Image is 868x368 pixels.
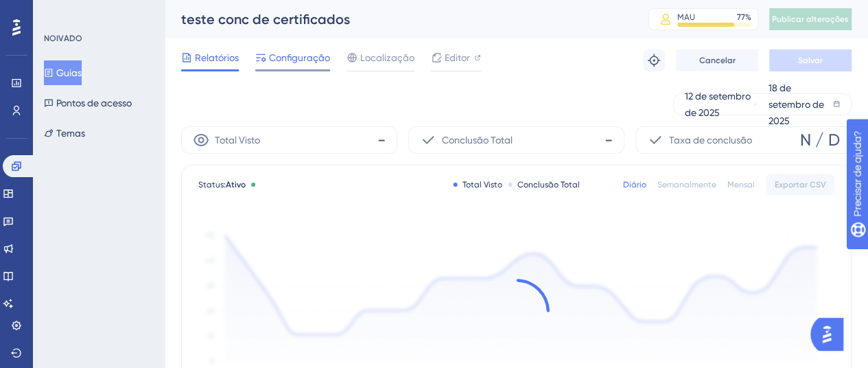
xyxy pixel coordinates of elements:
font: Configuração [269,52,330,63]
font: Pontos de acesso [56,97,132,108]
font: Total Visto [462,180,502,189]
font: Total Visto [215,135,260,146]
button: Guias [44,60,82,85]
font: Taxa de conclusão [669,135,752,146]
font: 77 [737,12,745,22]
font: Mensal [727,180,755,189]
font: Cancelar [699,56,736,65]
font: Precisar de ajuda? [32,6,118,16]
font: % [745,12,751,22]
font: Status: [198,180,226,189]
button: Temas [44,121,85,146]
font: Temas [56,128,85,139]
font: Salvar [798,56,823,65]
font: N / D [800,130,840,150]
button: Cancelar [676,49,758,71]
font: - [377,130,386,150]
button: Pontos de acesso [44,91,132,115]
font: Diário [623,180,646,189]
font: NOIVADO [44,34,82,43]
font: - [605,130,613,150]
font: Relatórios [195,52,239,63]
font: teste conc de certificados [181,11,350,27]
font: Ativo [226,180,246,189]
font: 12 de setembro de 2025 [685,91,751,118]
font: Semanalmente [657,180,716,189]
font: MAU [677,12,695,22]
font: Guias [56,67,82,78]
button: Salvar [769,49,852,71]
font: Exportar CSV [775,180,826,189]
font: Localização [360,52,414,63]
iframe: Iniciador do Assistente de IA do UserGuiding [810,314,852,355]
font: Editor [445,52,470,63]
font: 18 de setembro de 2025 [769,82,824,126]
font: Conclusão Total [442,135,513,146]
font: Conclusão Total [517,180,580,189]
font: Publicar alterações [772,14,849,24]
button: Publicar alterações [769,8,852,30]
button: Exportar CSV [766,174,834,196]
